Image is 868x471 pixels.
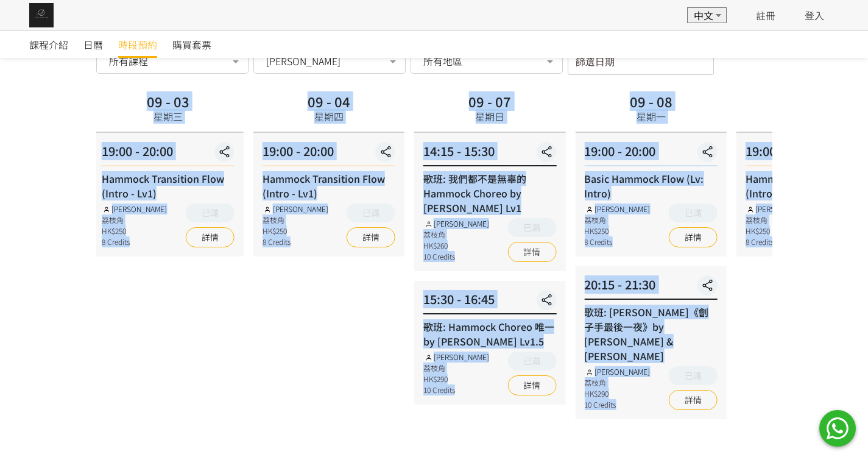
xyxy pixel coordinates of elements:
[584,171,717,200] div: Basic Hammock Flow (Lv: Intro)
[746,236,811,247] div: 8 Credits
[669,227,718,247] a: 詳情
[29,3,54,27] img: img_61c0148bb0266
[637,109,666,124] div: 星期一
[568,49,714,75] input: 篩選日期
[423,319,556,349] div: 歌班: Hammock Choreo 唯一 by [PERSON_NAME] Lv1.5
[423,142,556,166] div: 14:15 - 15:30
[584,275,717,300] div: 20:15 - 21:30
[423,384,489,395] div: 10 Credits
[584,305,717,363] div: 歌班: [PERSON_NAME]《劊子手最後一夜》by [PERSON_NAME] & [PERSON_NAME]
[423,290,556,314] div: 15:30 - 16:45
[746,214,811,225] div: 荔枝角
[263,214,328,225] div: 荔枝角
[669,204,718,222] button: 已滿
[263,225,328,236] div: HK$250
[475,109,504,124] div: 星期日
[83,37,103,52] span: 日曆
[584,377,650,388] div: 荔枝角
[746,225,811,236] div: HK$250
[347,204,395,222] button: 已滿
[423,240,489,251] div: HK$260
[186,227,235,247] a: 詳情
[756,8,775,23] a: 註冊
[584,366,650,377] div: [PERSON_NAME]
[468,94,511,108] div: 09 - 07
[263,236,328,247] div: 8 Credits
[102,204,168,214] div: [PERSON_NAME]
[423,251,489,262] div: 10 Credits
[423,363,489,374] div: 荔枝角
[172,31,211,58] a: 購買套票
[83,31,103,58] a: 日曆
[102,236,168,247] div: 8 Credits
[423,352,489,363] div: [PERSON_NAME]
[263,204,328,214] div: [PERSON_NAME]
[147,94,189,108] div: 09 - 03
[186,204,235,222] button: 已滿
[423,374,489,384] div: HK$290
[118,37,157,52] span: 時段預約
[584,388,650,399] div: HK$290
[153,109,183,124] div: 星期三
[102,171,235,200] div: Hammock Transition Flow (Intro - Lv1)
[584,236,650,247] div: 8 Credits
[805,8,824,23] a: 登入
[507,352,556,370] button: 已滿
[29,31,68,58] a: 課程介紹
[314,109,344,124] div: 星期四
[118,31,157,58] a: 時段預約
[630,94,672,108] div: 09 - 08
[423,218,489,229] div: [PERSON_NAME]
[423,55,462,67] span: 所有地區
[584,225,650,236] div: HK$250
[746,204,811,214] div: [PERSON_NAME]
[347,227,395,247] a: 詳情
[263,142,395,166] div: 19:00 - 20:00
[669,390,718,410] a: 詳情
[263,171,395,200] div: Hammock Transition Flow (Intro - Lv1)
[507,218,556,237] button: 已滿
[584,399,650,410] div: 10 Credits
[109,55,148,67] span: 所有課程
[507,242,556,262] a: 詳情
[423,229,489,240] div: 荔枝角
[29,37,68,52] span: 課程介紹
[308,94,350,108] div: 09 - 04
[669,366,718,385] button: 已滿
[584,214,650,225] div: 荔枝角
[584,204,650,214] div: [PERSON_NAME]
[584,142,717,166] div: 19:00 - 20:00
[102,142,235,166] div: 19:00 - 20:00
[507,375,556,395] a: 詳情
[423,171,556,215] div: 歌班: 我們都不是無辜的 Hammock Choreo by [PERSON_NAME] Lv1
[102,225,168,236] div: HK$250
[172,37,211,52] span: 購買套票
[102,214,168,225] div: 荔枝角
[266,55,340,67] span: [PERSON_NAME]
